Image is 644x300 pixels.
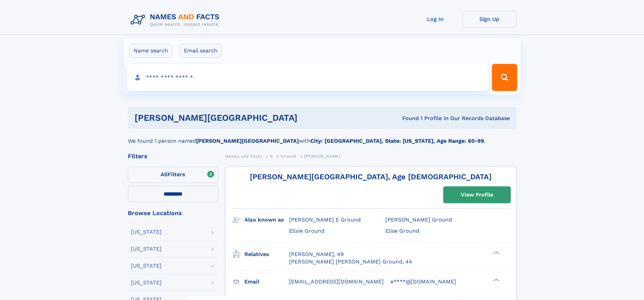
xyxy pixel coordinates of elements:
[304,154,340,159] span: [PERSON_NAME]
[244,276,289,287] h3: Email
[250,172,492,181] a: [PERSON_NAME][GEOGRAPHIC_DATA], Age [DEMOGRAPHIC_DATA]
[444,187,510,203] a: View Profile
[131,263,162,269] div: [US_STATE]
[289,216,361,223] span: [PERSON_NAME] E Ground
[196,138,299,144] b: [PERSON_NAME][GEOGRAPHIC_DATA]
[161,171,168,178] span: All
[225,152,262,160] a: Names and Facts
[310,138,484,144] b: City: [GEOGRAPHIC_DATA], State: [US_STATE], Age Range: 60-99
[270,152,273,160] a: G
[129,44,172,58] label: Name search
[131,246,162,252] div: [US_STATE]
[462,11,517,27] a: Sign Up
[270,154,273,159] span: G
[408,11,462,27] a: Log In
[128,153,218,159] div: Filters
[281,152,296,160] a: Ground
[289,228,325,234] span: Ellsie Ground
[180,44,222,58] label: Email search
[385,228,419,234] span: Elise Ground
[131,280,162,285] div: [US_STATE]
[128,129,517,145] div: We found 1 person named with .
[350,115,510,122] div: Found 1 Profile In Our Records Database
[492,250,500,255] div: ❯
[281,154,296,159] span: Ground
[461,187,493,203] div: View Profile
[492,64,517,91] button: Search Button
[385,216,452,223] span: [PERSON_NAME] Ground
[127,64,489,91] input: search input
[128,167,218,183] label: Filters
[128,11,225,29] img: Logo Names and Facts
[244,214,289,226] h3: Also known as
[244,249,289,260] h3: Relatives
[492,278,500,282] div: ❯
[289,258,412,266] a: [PERSON_NAME] [PERSON_NAME] Ground, 44
[289,278,384,285] span: [EMAIL_ADDRESS][DOMAIN_NAME]
[135,114,350,122] h1: [PERSON_NAME][GEOGRAPHIC_DATA]
[131,229,162,235] div: [US_STATE]
[289,251,344,258] a: [PERSON_NAME], 49
[128,210,218,216] div: Browse Locations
